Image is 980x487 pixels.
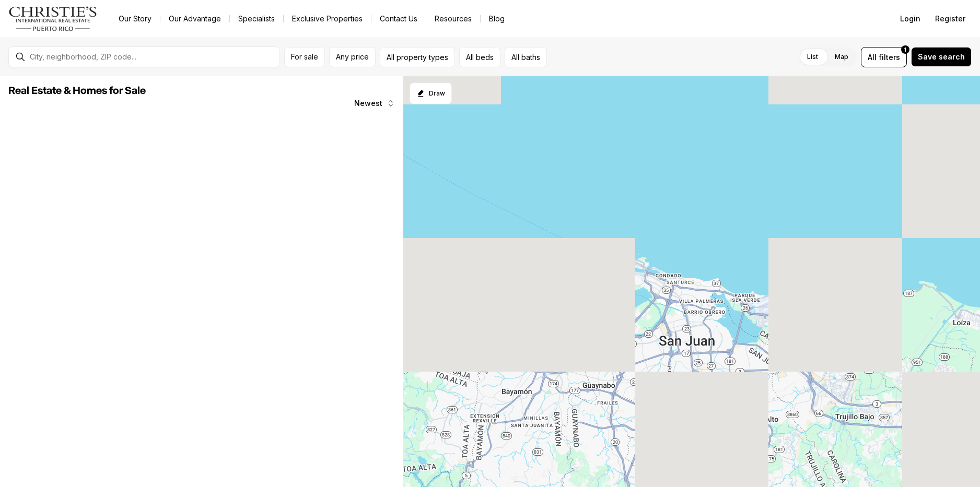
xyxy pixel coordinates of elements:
[935,15,965,23] span: Register
[160,11,229,26] a: Our Advantage
[481,11,513,26] a: Blog
[861,47,907,67] button: Allfilters1
[410,82,452,104] button: Start drawing
[284,11,371,26] a: Exclusive Properties
[354,99,382,108] span: Newest
[799,47,826,66] label: List
[348,93,401,114] button: Newest
[284,47,325,67] button: For sale
[230,11,283,26] a: Specialists
[110,11,160,26] a: Our Story
[911,47,972,67] button: Save search
[8,86,146,96] span: Real Estate & Homes for Sale
[894,8,927,29] button: Login
[868,52,877,63] span: All
[329,47,376,67] button: Any price
[918,53,965,61] span: Save search
[371,11,426,26] button: Contact Us
[291,53,318,61] span: For sale
[505,47,547,67] button: All baths
[900,15,920,23] span: Login
[336,53,369,61] span: Any price
[380,47,455,67] button: All property types
[879,52,900,63] span: filters
[8,6,98,31] img: logo
[929,8,972,29] button: Register
[426,11,480,26] a: Resources
[459,47,500,67] button: All beds
[904,45,906,54] span: 1
[826,47,857,66] label: Map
